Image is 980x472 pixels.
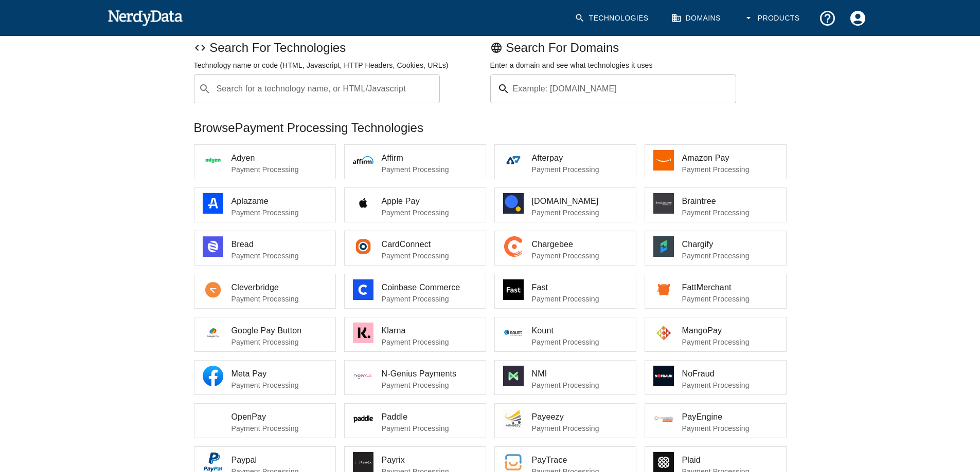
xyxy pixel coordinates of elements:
[382,325,477,337] span: Klarna
[382,251,477,261] p: Payment Processing
[231,337,327,347] p: Payment Processing
[353,193,373,214] img: 54328a80-0b77-40d2-a9d7-055654d1a25f.jpg
[532,152,628,164] span: Afterpay
[344,360,486,395] a: N-Genius PaymentsPayment Processing
[532,294,628,304] p: Payment Processing
[490,40,787,56] p: Search For Domains
[353,150,373,171] img: c40a9600-7701-4792-8186-572e3b45e0d9.jpg
[532,251,628,261] p: Payment Processing
[344,187,486,222] a: Apple PayPayment Processing
[203,150,223,171] img: 344ff9ed-80cd-4375-967e-453a74d6f0b5.jpg
[843,3,873,33] button: Account Settings
[645,231,787,266] a: ChargifyPayment Processing
[532,454,628,466] span: PayTrace
[203,366,223,386] img: ca6d5f34-d4a4-4809-935e-d97210e59196.jpg
[382,411,477,423] span: Paddle
[194,274,336,309] a: CleverbridgePayment Processing
[532,207,628,218] p: Payment Processing
[108,7,183,28] img: NerdyData.com
[682,380,778,390] p: Payment Processing
[503,150,524,171] img: f681ab6c-69a4-4954-946a-b13e8a0f5feb.jpg
[682,207,778,218] p: Payment Processing
[532,281,628,294] span: Fast
[568,3,657,33] a: Technologies
[194,144,336,179] a: AdyenPayment Processing
[494,360,636,395] a: NMIPayment Processing
[503,193,524,214] img: 3b4c47fd-2abc-4890-98da-af8195eb6021.jpg
[382,281,477,294] span: Coinbase Commerce
[503,409,524,429] img: aa6f75e3-53c5-4a1a-a318-c3fefb0a4066.jpg
[494,144,636,179] a: AfterpayPayment Processing
[344,317,486,352] a: KlarnaPayment Processing
[231,423,327,433] p: Payment Processing
[503,366,524,386] img: c02e6f43-6d28-466f-a3f9-f305018db1f6.jpg
[532,380,628,390] p: Payment Processing
[194,60,490,70] p: Technology name or code (HTML, Javascript, HTTP Headers, Cookies, URLs)
[231,454,327,466] span: Paypal
[653,323,674,343] img: 7681d65a-fd0c-4aaf-a00d-46f970d10f37.jpg
[682,411,778,423] span: PayEngine
[682,423,778,433] p: Payment Processing
[231,294,327,304] p: Payment Processing
[532,423,628,433] p: Payment Processing
[382,238,477,251] span: CardConnect
[194,403,336,438] a: OpenPayPayment Processing
[231,207,327,218] p: Payment Processing
[653,193,674,214] img: ef5f765a-9d26-4f73-88f5-b02c862a9a40.jpg
[532,238,628,251] span: Chargebee
[203,193,223,214] img: 2c1c7c71-24c9-4143-aaf8-c6cd85f65022.jpg
[645,274,787,309] a: FattMerchantPayment Processing
[812,3,843,33] button: Support and Documentation
[653,236,674,257] img: 73aaea4e-db67-4b10-9ff6-256b105d477b.jpg
[353,409,373,429] img: 9c106215-015b-4040-9bca-0fa7f040a076.jpg
[382,368,477,380] span: N-Genius Payments
[231,195,327,207] span: Aplazame
[494,274,636,309] a: FastPayment Processing
[682,281,778,294] span: FattMerchant
[532,368,628,380] span: NMI
[494,231,636,266] a: ChargebeePayment Processing
[382,207,477,218] p: Payment Processing
[382,337,477,347] p: Payment Processing
[645,317,787,352] a: MangoPayPayment Processing
[344,144,486,179] a: AffirmPayment Processing
[231,152,327,164] span: Adyen
[194,360,336,395] a: Meta PayPayment Processing
[382,152,477,164] span: Affirm
[682,152,778,164] span: Amazon Pay
[737,3,808,33] button: Products
[503,323,524,343] img: ec86d764-e066-45bc-9fc2-daa3250978d3.jpg
[503,236,524,257] img: 5403bc25-3667-48ea-9b73-b36232c17296.jpg
[353,279,373,300] img: ebd91302-30a5-4112-8333-276944caf720.jpg
[653,409,674,429] img: ee156fcb-9993-4af0-a52b-66578bd6cf08.jpg
[645,360,787,395] a: NoFraudPayment Processing
[344,231,486,266] a: CardConnectPayment Processing
[682,454,778,466] span: Plaid
[653,150,674,171] img: b9fd549b-9d91-4e8b-a781-d3cb6ed32a44.jpg
[194,231,336,266] a: BreadPayment Processing
[682,251,778,261] p: Payment Processing
[645,144,787,179] a: Amazon PayPayment Processing
[653,279,674,300] img: 64471b5e-6dc6-42be-baa3-074af6971863.jpg
[353,323,373,343] img: de4157a3-8d88-4809-b1a7-186489e9e41a.jpg
[231,238,327,251] span: Bread
[494,317,636,352] a: KountPayment Processing
[382,454,477,466] span: Payrix
[231,281,327,294] span: Cleverbridge
[682,195,778,207] span: Braintree
[503,279,524,300] img: 2be06d6c-4a97-412b-890d-15654a645985.jpg
[382,294,477,304] p: Payment Processing
[231,164,327,175] p: Payment Processing
[682,294,778,304] p: Payment Processing
[665,3,729,33] a: Domains
[194,317,336,352] a: Google Pay ButtonPayment Processing
[532,337,628,347] p: Payment Processing
[344,274,486,309] a: Coinbase CommercePayment Processing
[203,236,223,257] img: ff190e5a-6f7e-4b72-a86c-02a69ab96a62.jpg
[194,120,787,136] p: Browse Payment Processing Technologies
[353,366,373,386] img: 5e0cc3dd-a36b-4268-8567-29d6d18097a3.jpg
[682,337,778,347] p: Payment Processing
[353,236,373,257] img: 1b16b2bc-9f06-4e06-a02c-6abed666c563.jpg
[532,411,628,423] span: Payeezy
[682,238,778,251] span: Chargify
